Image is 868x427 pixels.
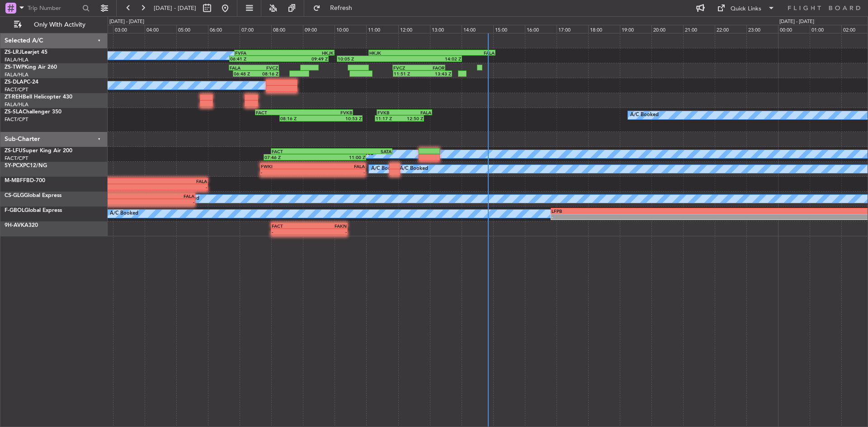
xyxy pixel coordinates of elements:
div: SATA [332,149,392,154]
a: FACT/CPT [5,116,28,123]
div: 04:00 [145,25,176,33]
div: 08:16 Z [256,71,279,76]
a: ZS-SLAChallenger 350 [5,109,61,115]
input: Trip Number [28,1,80,15]
div: 10:53 Z [321,116,362,121]
a: ZS-TWPKing Air 260 [5,65,57,70]
a: ZT-REHBell Helicopter 430 [5,94,72,100]
div: 11:51 Z [394,71,423,76]
div: 12:50 Z [400,116,424,121]
div: 09:49 Z [279,56,328,61]
div: 23:00 [746,25,778,33]
div: FVCZ [254,65,278,70]
div: FALA [432,50,495,56]
div: FVFA [235,50,284,56]
div: HKJK [284,50,334,56]
span: Only With Activity [24,22,95,28]
span: 9H-AVK [5,223,24,228]
div: 11:00 [366,25,398,33]
div: 11:17 Z [376,116,400,121]
div: 07:46 Z [264,155,315,160]
div: 01:00 [810,25,841,33]
div: - [552,214,736,220]
a: ZS-DLAPC-24 [5,80,38,85]
div: 06:48 Z [234,71,256,76]
a: FACT/CPT [5,155,28,162]
div: 09:00 [303,25,335,33]
div: 18:00 [588,25,620,33]
div: Quick Links [731,5,761,14]
a: 9H-AVKA320 [5,223,38,228]
div: FAKN [309,223,347,229]
div: 14:02 Z [400,56,462,61]
div: - [261,169,313,175]
button: Refresh [309,1,363,15]
div: [DATE] - [DATE] [109,18,144,26]
span: M-MBFF [5,178,26,183]
button: Only With Activity [10,18,98,32]
div: 22:00 [715,25,746,33]
div: - [272,229,309,235]
a: CS-GLGGlobal Express [5,193,61,198]
span: 5Y-PCX [5,163,23,169]
span: F-GBOL [5,208,24,213]
span: Refresh [322,5,360,11]
div: A/C Booked [630,108,659,122]
span: ZS-TWP [5,65,24,70]
div: 11:00 Z [315,155,365,160]
div: FACT [272,149,332,154]
a: ZS-LFUSuper King Air 200 [5,148,72,154]
div: - [24,199,194,205]
div: - [39,184,207,190]
div: FAOR [419,65,444,70]
div: 08:16 Z [280,116,321,121]
span: CS-GLG [5,193,24,198]
div: HKJK [369,50,432,56]
a: 5Y-PCXPC12/NG [5,163,47,169]
div: 10:00 [335,25,366,33]
div: 05:00 [176,25,208,33]
div: FACT [256,110,304,115]
button: Quick Links [712,1,779,15]
div: 12:00 [398,25,430,33]
a: FACT/CPT [5,86,28,93]
a: F-GBOLGlobal Express [5,208,62,213]
div: 14:00 [462,25,493,33]
div: 08:00 [271,25,303,33]
span: ZS-DLA [5,80,24,85]
div: 10:05 Z [338,56,400,61]
div: FALA [39,178,207,184]
span: ZS-SLA [5,109,23,115]
div: [DATE] - [DATE] [779,18,814,26]
div: FALA [24,193,194,199]
div: FWKI [261,164,313,169]
div: 19:00 [620,25,651,33]
div: 21:00 [683,25,715,33]
div: 16:00 [525,25,557,33]
a: M-MBFFBD-700 [5,178,45,183]
a: FALA/HLA [5,56,28,63]
div: A/C Booked [110,207,138,221]
div: 06:41 Z [230,56,279,61]
div: 20:00 [651,25,683,33]
div: 17:00 [557,25,588,33]
div: 06:00 [208,25,240,33]
div: 13:00 [430,25,462,33]
div: FVCZ [393,65,419,70]
div: - [313,169,365,175]
div: FALA [404,110,431,115]
div: FALA [230,65,254,70]
div: LFPB [552,208,736,214]
div: 07:00 [240,25,271,33]
div: 03:00 [113,25,145,33]
div: FVKB [377,110,405,115]
span: ZS-LFU [5,148,23,154]
a: ZS-LRJLearjet 45 [5,50,47,55]
div: FACT [272,223,309,229]
a: FALA/HLA [5,101,28,108]
div: A/C Booked [371,162,400,176]
div: - [309,229,347,235]
span: ZS-LRJ [5,50,22,55]
div: A/C Booked [400,162,428,176]
div: 00:00 [778,25,810,33]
